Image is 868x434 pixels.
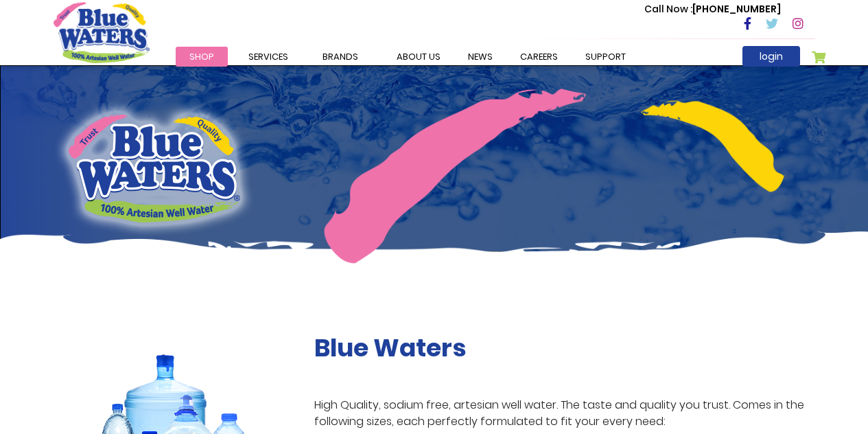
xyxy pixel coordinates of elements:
[454,47,506,67] a: News
[383,47,454,67] a: about us
[322,50,358,63] span: Brands
[314,397,815,430] p: High Quality, sodium free, artesian well water. The taste and quality you trust. Comes in the fol...
[506,47,572,67] a: careers
[314,333,815,363] h2: Blue Waters
[572,47,640,67] a: support
[189,50,214,63] span: Shop
[54,2,150,62] a: store logo
[644,2,692,16] span: Call Now :
[248,50,288,63] span: Services
[644,2,781,16] p: [PHONE_NUMBER]
[742,46,800,67] a: login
